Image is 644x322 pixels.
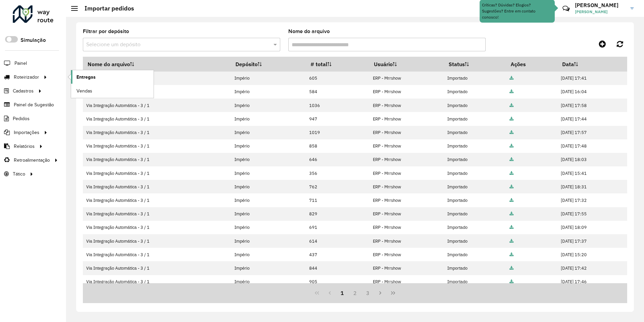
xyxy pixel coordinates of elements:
button: Last Page [387,287,399,299]
td: Via Integração Automática - 3 / 1 [83,248,231,261]
td: Império [231,234,306,248]
td: [DATE] 15:20 [557,248,627,261]
a: Arquivo completo [510,224,514,230]
td: [DATE] 17:42 [557,261,627,275]
span: Vendas [76,87,92,95]
td: Importado [444,85,506,99]
td: ERP - Mrrshow [369,234,444,248]
td: Via Integração Automática - 3 / 1 [83,261,231,275]
td: 844 [306,261,369,275]
td: ERP - Mrrshow [369,85,444,99]
th: Nome do arquivo [83,57,231,72]
td: [DATE] 17:37 [557,234,627,248]
td: Via Integração Automática - 3 / 1 [83,99,231,112]
td: ERP - Mrrshow [369,180,444,193]
td: ERP - Mrrshow [369,248,444,261]
label: Simulação [21,36,46,44]
td: Império [231,99,306,112]
td: Via Integração Automática - 3 / 1 [83,180,231,193]
td: Importado [444,166,506,180]
a: Arquivo completo [510,197,514,203]
td: Império [231,193,306,207]
span: Relatórios [14,143,35,150]
td: ERP - Mrrshow [369,261,444,275]
td: 605 [306,72,369,85]
span: Painel de Sugestão [14,101,54,108]
td: Império [231,261,306,275]
td: ERP - Mrrshow [369,166,444,180]
td: [DATE] 17:41 [557,72,627,85]
a: Arquivo completo [510,143,514,149]
td: [DATE] 17:48 [557,139,627,153]
a: Contato Rápido [559,1,573,16]
a: Arquivo completo [510,265,514,271]
td: Via Integração Automática - 3 / 1 [83,221,231,234]
td: Importado [444,126,506,139]
td: [DATE] 17:32 [557,193,627,207]
span: Retroalimentação [14,157,50,164]
td: Importado [444,153,506,166]
label: Nome do arquivo [288,27,330,35]
td: Importado [444,221,506,234]
td: ERP - Mrrshow [369,99,444,112]
a: Arquivo completo [510,103,514,108]
td: [DATE] 16:04 [557,85,627,99]
a: Arquivo completo [510,116,514,122]
td: [DATE] 17:58 [557,99,627,112]
td: ERP - Mrrshow [369,207,444,221]
td: Império [231,153,306,166]
a: Arquivo completo [510,75,514,81]
td: 614 [306,234,369,248]
td: ERP - Mrrshow [369,221,444,234]
td: Império [231,180,306,193]
button: 1 [336,287,349,299]
td: Via Integração Automática - 3 / 1 [83,126,231,139]
span: Painel [14,60,27,67]
span: Importações [14,129,39,136]
span: Cadastros [13,87,34,95]
th: Usuário [369,57,444,72]
a: Arquivo completo [510,170,514,176]
td: [DATE] 17:55 [557,207,627,221]
a: Arquivo completo [510,130,514,135]
td: Via Integração Automática - 3 / 1 [83,234,231,248]
h2: Importar pedidos [78,5,134,12]
td: 711 [306,193,369,207]
th: # total [306,57,369,72]
td: 905 [306,275,369,289]
td: Império [231,166,306,180]
td: ERP - Mrrshow [369,139,444,153]
td: Via Integração Automática - 3 / 1 [83,72,231,85]
a: Arquivo completo [510,89,514,95]
td: Império [231,126,306,139]
button: 2 [349,287,361,299]
td: 646 [306,153,369,166]
td: Importado [444,99,506,112]
td: Via Integração Automática - 3 / 1 [83,275,231,289]
th: Status [444,57,506,72]
td: ERP - Mrrshow [369,153,444,166]
td: Império [231,248,306,261]
a: Arquivo completo [510,211,514,217]
td: Importado [444,139,506,153]
a: Arquivo completo [510,238,514,244]
td: 947 [306,112,369,126]
td: 1019 [306,126,369,139]
span: Pedidos [13,115,30,122]
span: Tático [13,170,25,178]
a: Vendas [71,84,154,98]
button: 3 [361,287,374,299]
span: Entregas [76,74,96,81]
td: Importado [444,193,506,207]
td: Via Integração Automática - 3 / 1 [83,112,231,126]
td: Importado [444,248,506,261]
td: 356 [306,166,369,180]
span: Roteirizador [14,74,39,81]
a: Arquivo completo [510,252,514,258]
td: Império [231,139,306,153]
td: Império [231,275,306,289]
td: ERP - Mrrshow [369,112,444,126]
td: Importado [444,207,506,221]
td: ERP - Mrrshow [369,126,444,139]
th: Ações [506,57,557,72]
